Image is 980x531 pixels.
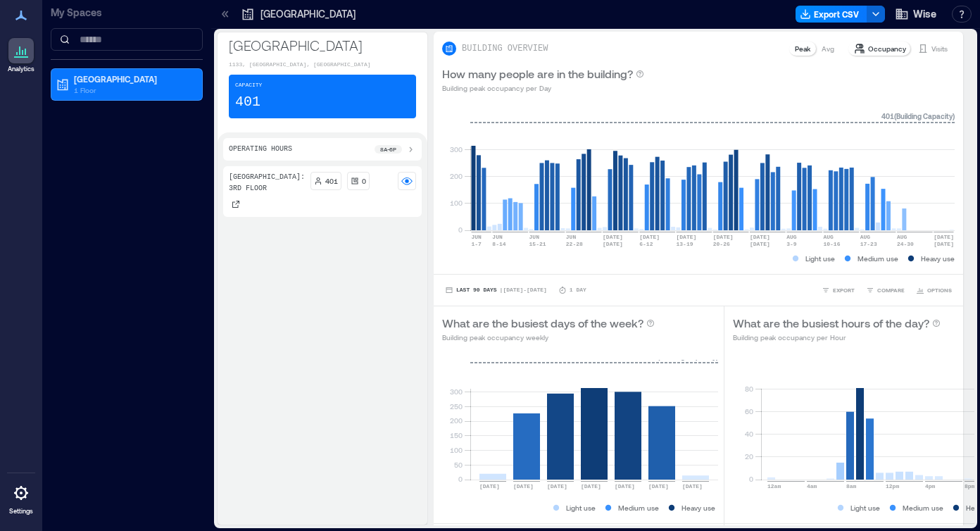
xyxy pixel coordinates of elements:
[823,241,840,247] text: 10-16
[860,241,877,247] text: 17-23
[897,234,907,240] text: AUG
[860,234,871,240] text: AUG
[745,407,753,416] tspan: 60
[934,234,954,240] text: [DATE]
[750,234,770,240] text: [DATE]
[857,253,898,264] p: Medium use
[603,241,623,247] text: [DATE]
[450,416,463,425] tspan: 200
[442,82,644,94] p: Building peak occupancy per Day
[677,241,693,247] text: 13-19
[745,452,753,461] tspan: 20
[925,483,936,489] text: 4pm
[462,43,548,54] p: BUILDING OVERVIEW
[886,483,899,489] text: 12pm
[229,61,416,69] p: 1133, [GEOGRAPHIC_DATA], [GEOGRAPHIC_DATA]
[823,234,834,240] text: AUG
[891,3,941,25] button: Wise
[450,431,463,439] tspan: 150
[566,502,596,513] p: Light use
[570,286,586,294] p: 1 Day
[229,172,305,194] p: [GEOGRAPHIC_DATA]: 3rd floor
[454,461,463,469] tspan: 50
[450,145,463,154] tspan: 300
[713,234,734,240] text: [DATE]
[931,43,948,54] p: Visits
[639,241,653,247] text: 6-12
[965,483,975,489] text: 8pm
[471,234,482,240] text: JUN
[805,253,835,264] p: Light use
[513,483,534,489] text: [DATE]
[713,241,730,247] text: 20-26
[74,85,192,96] p: 1 Floor
[260,7,356,21] p: [GEOGRAPHIC_DATA]
[819,283,857,297] button: EXPORT
[450,387,463,396] tspan: 300
[458,475,463,483] tspan: 0
[677,234,697,240] text: [DATE]
[235,81,262,89] p: Capacity
[471,241,482,247] text: 1-7
[745,430,753,438] tspan: 40
[877,286,905,294] span: COMPARE
[934,241,954,247] text: [DATE]
[903,502,943,513] p: Medium use
[529,241,546,247] text: 15-21
[492,241,505,247] text: 8-14
[682,483,703,489] text: [DATE]
[913,283,955,297] button: OPTIONS
[450,402,463,411] tspan: 250
[229,35,416,55] p: [GEOGRAPHIC_DATA]
[325,175,338,187] p: 401
[833,286,855,294] span: EXPORT
[229,144,292,155] p: Operating Hours
[868,43,906,54] p: Occupancy
[927,286,952,294] span: OPTIONS
[458,225,463,234] tspan: 0
[681,502,715,513] p: Heavy use
[795,43,810,54] p: Peak
[581,483,601,489] text: [DATE]
[479,483,500,489] text: [DATE]
[547,483,567,489] text: [DATE]
[235,92,260,112] p: 401
[442,315,643,332] p: What are the busiest days of the week?
[9,507,33,516] p: Settings
[4,476,38,520] a: Settings
[362,175,366,187] p: 0
[450,172,463,180] tspan: 200
[796,6,867,23] button: Export CSV
[745,385,753,393] tspan: 80
[786,234,797,240] text: AUG
[603,234,623,240] text: [DATE]
[863,283,907,297] button: COMPARE
[529,234,540,240] text: JUN
[450,199,463,207] tspan: 100
[749,475,753,483] tspan: 0
[750,241,770,247] text: [DATE]
[380,145,396,154] p: 8a - 6p
[913,7,936,21] span: Wise
[442,65,633,82] p: How many people are in the building?
[807,483,817,489] text: 4am
[648,483,669,489] text: [DATE]
[74,73,192,85] p: [GEOGRAPHIC_DATA]
[850,502,880,513] p: Light use
[615,483,635,489] text: [DATE]
[618,502,659,513] p: Medium use
[786,241,797,247] text: 3-9
[8,65,34,73] p: Analytics
[733,332,941,343] p: Building peak occupancy per Hour
[639,234,660,240] text: [DATE]
[450,446,463,454] tspan: 100
[897,241,914,247] text: 24-30
[733,315,929,332] p: What are the busiest hours of the day?
[4,34,39,77] a: Analytics
[822,43,834,54] p: Avg
[566,234,577,240] text: JUN
[51,6,203,20] p: My Spaces
[442,283,550,297] button: Last 90 Days |[DATE]-[DATE]
[492,234,503,240] text: JUN
[566,241,583,247] text: 22-28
